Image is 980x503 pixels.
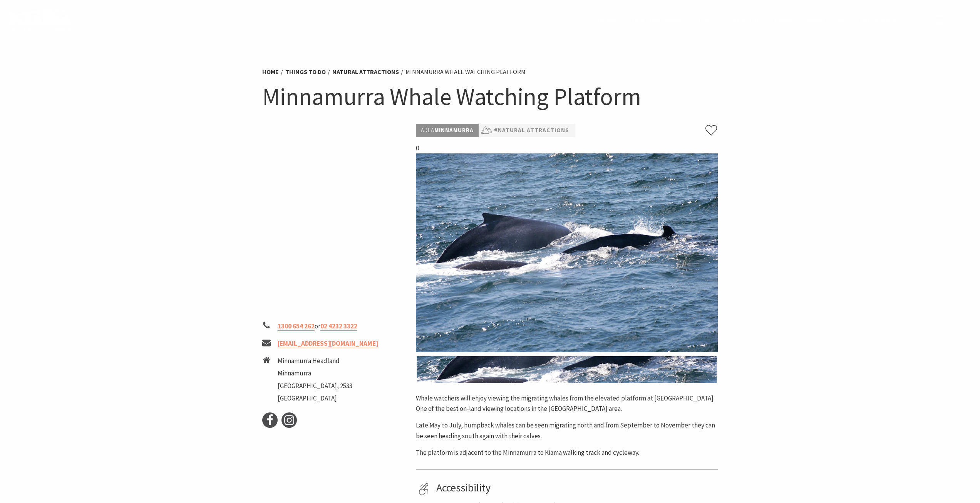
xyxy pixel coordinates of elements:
a: #Natural Attractions [494,126,569,135]
li: [GEOGRAPHIC_DATA] [278,393,352,404]
span: See & Do [729,15,759,24]
li: [GEOGRAPHIC_DATA], 2533 [278,381,352,391]
nav: Main Menu [589,13,905,26]
li: or [262,321,410,331]
a: Natural Attractions [332,68,399,76]
span: Book now [860,15,897,24]
span: Stay [697,15,714,24]
img: Kiama Logo [9,9,71,30]
a: [EMAIL_ADDRESS][DOMAIN_NAME] [278,339,378,348]
a: Things To Do [285,68,326,76]
span: Destinations [632,15,681,24]
span: Area [421,126,434,134]
p: Minnamurra [416,124,479,137]
span: What’s On [807,15,845,24]
img: Minnamurra Whale Watching Platform [416,153,718,352]
li: Minnamurra [278,368,352,379]
a: Home [262,68,279,76]
a: 02 4232 3322 [320,322,357,331]
a: 1300 654 262 [278,322,315,331]
p: Whale watchers will enjoy viewing the migrating whales from the elevated platform at [GEOGRAPHIC_... [416,393,718,414]
img: Minnamurra Whale Watching Platform [417,356,717,383]
h4: Accessibility [436,481,715,495]
li: Minnamurra Whale Watching Platform [405,67,526,77]
div: 0 [416,143,718,352]
li: Minnamurra Headland [278,356,352,366]
span: Home [597,15,616,24]
p: The platform is adjacent to the Minnamurra to Kiama walking track and cycleway. [416,447,718,458]
h1: Minnamurra Whale Watching Platform [262,81,718,112]
span: Plan [775,15,792,24]
p: Late May to July, humpback whales can be seen migrating north and from September to November they... [416,420,718,441]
